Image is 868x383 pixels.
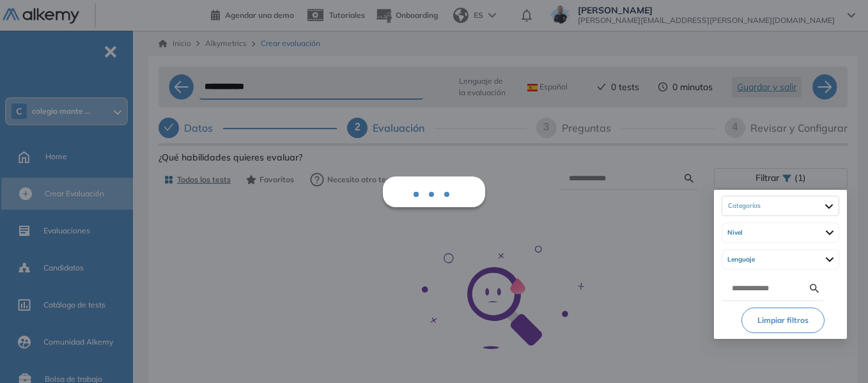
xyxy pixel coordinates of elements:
[826,226,833,240] img: Ícono de flecha
[722,223,839,243] div: Nivel
[722,249,839,270] div: Lenguaje
[826,253,833,267] img: Ícono de flecha
[727,226,745,240] span: Nivel
[741,308,825,333] button: Limpiar filtros
[804,322,868,383] div: Widget de chat
[727,253,757,267] span: Lenguaje
[804,322,868,383] iframe: Chat Widget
